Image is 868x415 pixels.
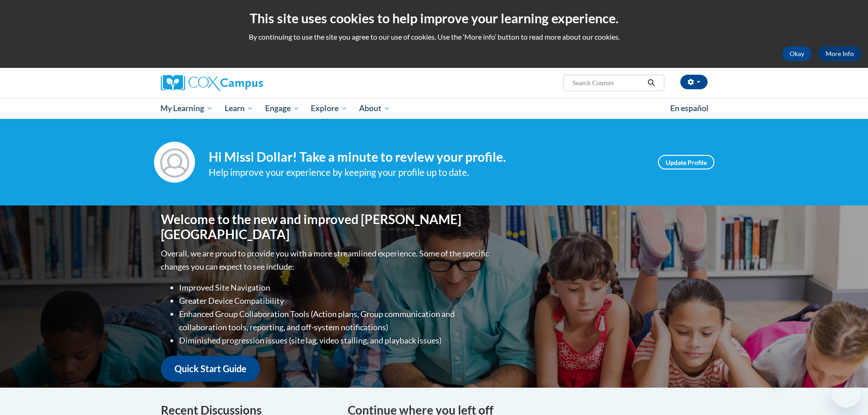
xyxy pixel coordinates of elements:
[265,103,299,114] span: Engage
[311,103,347,114] span: Explore
[359,103,390,114] span: About
[147,98,721,119] div: Main menu
[161,356,260,382] a: Quick Start Guide
[161,212,491,242] h1: Welcome to the new and improved [PERSON_NAME][GEOGRAPHIC_DATA]
[664,99,714,118] a: En español
[154,142,195,183] img: Profile Image
[782,46,812,61] button: Okay
[768,357,786,375] iframe: Close message
[353,98,396,119] a: About
[832,379,861,408] iframe: Button to launch messaging window
[209,149,644,165] h4: Hi Missi Dollar! Take a minute to review your profile.
[818,46,861,61] a: More Info
[7,32,861,42] p: By continuing to use the site you agree to our use of cookies. Use the ‘More info’ button to read...
[644,77,658,88] button: Search
[179,294,491,307] li: Greater Device Compatibility
[160,103,213,114] span: My Learning
[161,75,334,91] a: Cox Campus
[161,247,491,273] p: Overall, we are proud to provide you with a more streamlined experience. Some of the specific cha...
[658,155,714,169] a: Update Profile
[259,98,305,119] a: Engage
[225,103,253,114] span: Learn
[209,165,644,180] div: Help improve your experience by keeping your profile up to date.
[7,9,861,27] h2: This site uses cookies to help improve your learning experience.
[179,307,491,334] li: Enhanced Group Collaboration Tools (Action plans, Group communication and collaboration tools, re...
[571,77,644,88] input: Search Courses
[179,281,491,294] li: Improved Site Navigation
[670,103,709,113] span: En español
[680,75,708,89] button: Account Settings
[155,98,219,119] a: My Learning
[161,75,263,91] img: Cox Campus
[179,334,491,347] li: Diminished progression issues (site lag, video stalling, and playback issues)
[219,98,259,119] a: Learn
[305,98,353,119] a: Explore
